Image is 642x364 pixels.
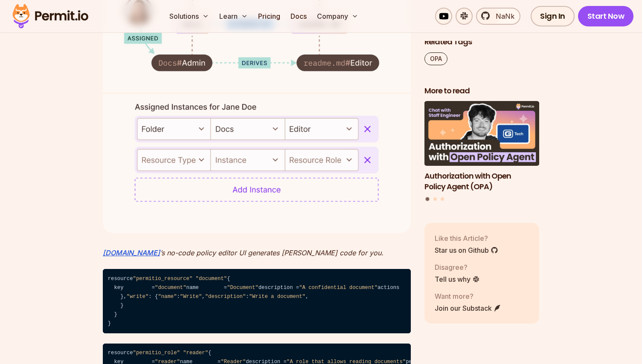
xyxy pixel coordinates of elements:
code: resource { key = name = description = actions = { : { : , : , }, : { : , : , } } } [103,269,411,333]
p: Want more? [435,291,501,301]
a: NaNk [476,8,520,25]
span: "document" [196,276,227,282]
span: "A confidential document" [299,285,378,291]
p: Like this Article? [435,233,498,243]
span: "Document" [227,285,259,291]
h2: More to read [424,86,540,96]
button: Go to slide 2 [433,198,437,201]
h2: Related Tags [424,37,540,47]
span: "name" [158,294,177,300]
img: Authorization with Open Policy Agent (OPA) [424,101,540,166]
button: Go to slide 3 [441,198,444,201]
h3: Authorization with Open Policy Agent (OPA) [424,171,540,192]
span: "document" [155,285,186,291]
a: Docs [287,8,310,25]
span: "reader" [183,350,208,356]
a: Pricing [255,8,284,25]
span: "permitio_role" [133,350,180,356]
em: ’s no-code policy editor UI generates [PERSON_NAME] code for you. [160,248,383,257]
a: [DOMAIN_NAME] [103,248,160,257]
a: Tell us why [435,274,480,284]
button: Go to slide 1 [426,197,430,201]
a: Join our Substack [435,303,501,313]
span: "write" [127,294,148,300]
button: Solutions [166,8,212,25]
a: Start Now [578,6,634,26]
span: "Write" [180,294,202,300]
div: Posts [424,101,540,202]
button: Learn [216,8,251,25]
span: "permitio_resource" [133,276,193,282]
a: Authorization with Open Policy Agent (OPA)Authorization with Open Policy Agent (OPA) [424,101,540,192]
a: Star us on Github [435,245,498,255]
li: 1 of 3 [424,101,540,192]
span: "description" [205,294,246,300]
a: Sign In [531,6,575,26]
a: OPA [424,52,447,65]
button: Company [314,8,362,25]
p: Disagree? [435,262,480,272]
span: "Write a document" [249,294,305,300]
span: NaNk [491,11,514,21]
img: Permit logo [9,2,92,31]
